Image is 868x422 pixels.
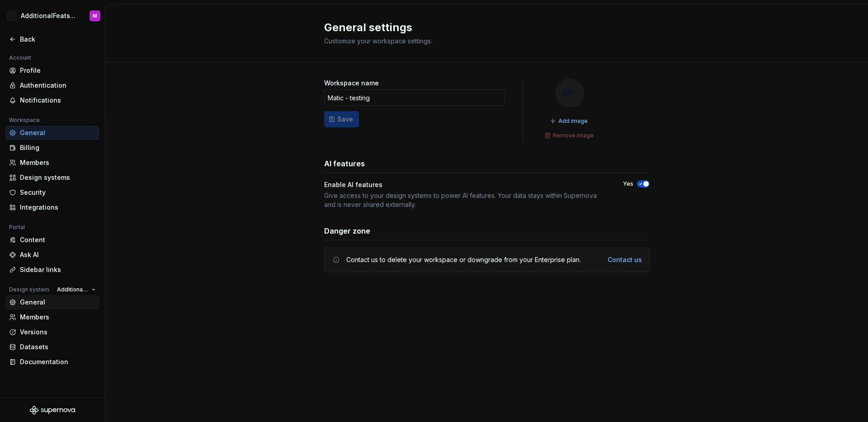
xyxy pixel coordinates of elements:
a: Notifications [5,93,99,108]
div: Back [20,35,96,44]
span: Customize your workspace settings. [324,37,432,45]
span: AdditionalFeatsTest [57,286,88,293]
a: Members [5,310,99,324]
div: Portal [5,222,28,233]
div: Integrations [20,203,96,212]
button: Add image [547,115,592,127]
a: Versions [5,325,99,339]
div: Sidebar links [20,265,96,274]
a: Authentication [5,78,99,93]
a: Security [5,185,99,200]
a: Members [5,155,99,170]
div: M [93,12,97,19]
div: Profile [20,66,96,75]
div: Members [20,158,96,167]
a: Sidebar links [5,263,99,277]
a: Billing [5,141,99,155]
div: Billing [20,143,96,152]
h3: AI features [324,158,365,169]
h3: Danger zone [324,225,370,236]
div: Versions [20,328,96,337]
div: Datasets [20,342,96,352]
div: Enable AI features [324,180,607,189]
a: General [5,126,99,140]
div: Notifications [20,96,96,105]
div: Content [20,235,96,244]
a: Back [5,32,99,47]
div: Ask AI [20,250,96,259]
div: Contact us to delete your workspace or downgrade from your Enterprise plan. [346,255,581,264]
div: M- [555,79,584,108]
div: Give access to your design systems to power AI features. Your data stays within Supernova and is ... [324,191,607,209]
div: Design systems [20,173,96,182]
div: General [20,128,96,137]
a: Integrations [5,200,99,215]
div: Authentication [20,81,96,90]
div: General [20,298,96,307]
div: AdditionalFeatsTest [21,11,79,20]
svg: Supernova Logo [30,406,75,415]
a: Documentation [5,355,99,369]
div: M- [6,10,17,21]
div: Security [20,188,96,197]
div: Documentation [20,357,96,366]
a: Profile [5,63,99,78]
span: Add image [558,117,588,125]
a: Contact us [608,255,642,264]
button: M-AdditionalFeatsTestM [2,6,103,26]
a: General [5,295,99,309]
div: Workspace [5,115,43,126]
label: Workspace name [324,79,379,88]
a: Ask AI [5,248,99,262]
h2: General settings [324,20,639,35]
div: Account [5,52,35,63]
div: Design system [5,284,53,295]
a: Datasets [5,340,99,354]
a: Content [5,233,99,247]
label: Yes [623,180,633,188]
a: Design systems [5,170,99,185]
div: Members [20,313,96,322]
